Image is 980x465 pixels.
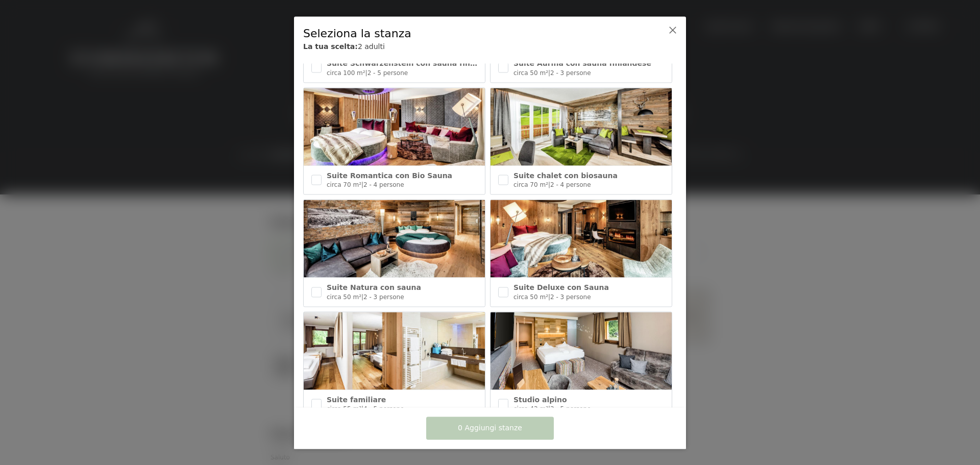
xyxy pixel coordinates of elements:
font: Suite Schwarzenstein con sauna finlandese [327,59,502,67]
font: | [548,181,550,188]
img: Suite familiare [304,312,485,389]
img: Suite Romantica con Bio Sauna [304,88,485,165]
img: Suite Natura con sauna [304,200,485,278]
font: 2 - 4 persone [363,181,404,188]
font: | [365,69,367,76]
img: Suite Deluxe con Sauna [491,200,672,278]
font: La tua scelta: [303,42,358,51]
font: Suite Romantica con Bio Sauna [327,171,452,179]
font: | [361,293,363,300]
font: Suite Aurina con sauna finlandese [513,59,651,67]
font: Suite Natura con sauna [327,283,421,291]
font: | [548,293,550,300]
font: | [548,405,550,412]
font: 4 - 5 persone [363,405,404,412]
font: 2 - 3 persone [550,293,591,300]
font: | [361,181,363,188]
font: 2 adulti [358,42,385,51]
font: | [361,405,363,412]
font: Suite chalet con biosauna [513,171,618,179]
font: circa 43 m² [513,405,548,412]
font: | [548,69,550,76]
img: Studio alpino [491,312,672,389]
font: Suite Deluxe con Sauna [513,283,609,291]
font: Seleziona la stanza [303,27,411,39]
font: 2 - 5 persone [367,69,408,76]
font: 2 - 4 persone [550,181,591,188]
font: 3 - 5 persone [550,405,591,412]
font: circa 50 m² [513,69,548,76]
font: 2 - 3 persone [550,69,591,76]
font: circa 55 m² [327,405,361,412]
font: circa 70 m² [327,181,361,188]
font: circa 50 m² [327,293,361,300]
font: circa 100 m² [327,69,365,76]
font: Studio alpino [513,395,567,403]
font: circa 70 m² [513,181,548,188]
font: circa 50 m² [513,293,548,300]
img: Suite chalet con biosauna [491,88,672,165]
font: 2 - 3 persone [363,293,404,300]
font: Suite familiare [327,395,386,403]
